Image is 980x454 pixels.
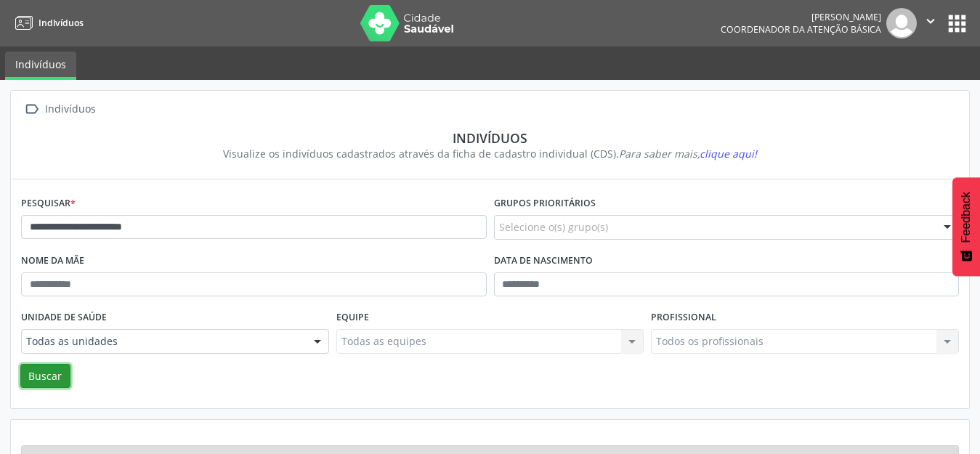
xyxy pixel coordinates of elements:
[21,99,42,120] i: 
[944,11,970,36] button: apps
[499,219,608,235] span: Selecione o(s) grupo(s)
[42,99,98,120] div: Indivíduos
[952,177,980,276] button: Feedback - Mostrar pesquisa
[721,11,881,23] div: [PERSON_NAME]
[494,250,593,272] label: Data de nascimento
[619,147,757,161] i: Para saber mais,
[721,23,881,36] span: Coordenador da Atenção Básica
[21,99,98,120] a:  Indivíduos
[700,147,757,161] span: clique aqui!
[886,8,917,38] img: img
[21,192,76,215] label: Pesquisar
[26,334,299,349] span: Todas as unidades
[494,192,596,215] label: Grupos prioritários
[31,146,949,161] div: Visualize os indivíduos cadastrados através da ficha de cadastro individual (CDS).
[20,364,70,389] button: Buscar
[39,17,84,29] span: Indivíduos
[10,11,84,35] a: Indivíduos
[960,192,973,243] span: Feedback
[21,307,107,329] label: Unidade de saúde
[917,8,944,38] button: 
[31,130,949,146] div: Indivíduos
[651,307,716,329] label: Profissional
[923,13,939,29] i: 
[336,307,369,329] label: Equipe
[5,52,76,80] a: Indivíduos
[21,250,84,272] label: Nome da mãe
